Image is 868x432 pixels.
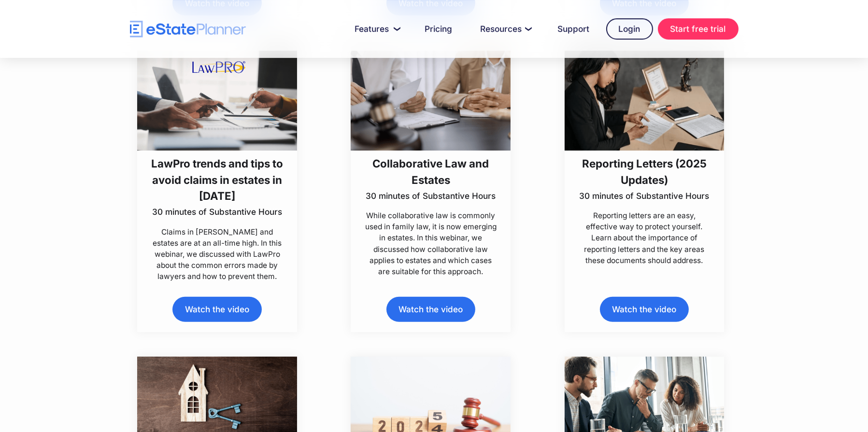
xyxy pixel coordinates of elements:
p: Reporting letters are an easy, effective way to protect yourself. Learn about the importance of r... [578,210,711,266]
a: Watch the video [172,297,261,321]
p: 30 minutes of Substantive Hours [364,190,498,202]
p: Claims in [PERSON_NAME] and estates are at an all-time high. In this webinar, we discussed with L... [151,226,284,282]
h3: Reporting Letters (2025 Updates) [578,155,711,188]
a: LawPro trends and tips to avoid claims in estates in [DATE]30 minutes of Substantive HoursClaims ... [137,51,297,282]
h3: LawPro trends and tips to avoid claims in estates in [DATE] [151,155,284,204]
a: Support [546,19,601,39]
p: 30 minutes of Substantive Hours [151,206,284,218]
a: Features [343,19,409,39]
a: Pricing [413,19,464,39]
p: While collaborative law is commonly used in family law, it is now emerging in estates. In this we... [364,210,498,277]
p: 30 minutes of Substantive Hours [578,190,711,202]
a: Start free trial [658,18,739,40]
a: Collaborative Law and Estates30 minutes of Substantive HoursWhile collaborative law is commonly u... [351,51,511,277]
a: Reporting Letters (2025 Updates)30 minutes of Substantive HoursReporting letters are an easy, eff... [565,51,725,266]
a: home [130,21,246,38]
a: Watch the video [600,297,689,321]
a: Watch the video [386,297,475,321]
a: Resources [469,19,541,39]
h3: Collaborative Law and Estates [364,155,498,188]
a: Login [606,18,653,40]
